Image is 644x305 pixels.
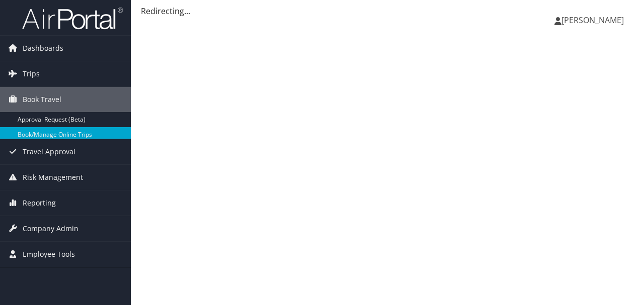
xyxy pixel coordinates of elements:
[23,61,40,86] span: Trips
[23,165,83,190] span: Risk Management
[141,5,634,17] div: Redirecting...
[23,139,75,164] span: Travel Approval
[554,5,634,35] a: [PERSON_NAME]
[23,190,56,216] span: Reporting
[23,87,61,112] span: Book Travel
[23,242,75,267] span: Employee Tools
[22,7,123,30] img: airportal-logo.png
[23,216,78,241] span: Company Admin
[23,36,63,61] span: Dashboards
[561,15,624,26] span: [PERSON_NAME]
